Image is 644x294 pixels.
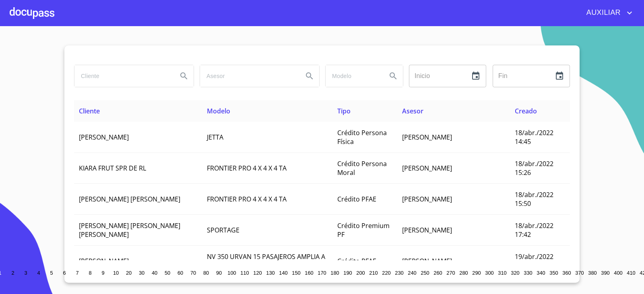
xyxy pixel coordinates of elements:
button: 290 [470,267,483,280]
span: 19/abr./2022 13:20 [515,252,553,270]
button: 9 [97,267,109,280]
span: 4 [37,270,40,276]
span: 120 [253,270,262,276]
span: [PERSON_NAME] [402,226,452,234]
button: 60 [174,267,187,280]
span: 350 [549,270,558,276]
span: 140 [279,270,287,276]
span: 220 [382,270,390,276]
span: KIARA FRUT SPR DE RL [79,164,146,173]
span: Crédito Persona Moral [337,159,387,177]
button: 390 [599,267,612,280]
span: 90 [216,270,222,276]
span: 290 [472,270,481,276]
span: 320 [511,270,519,276]
button: 7 [71,267,84,280]
span: 410 [627,270,635,276]
span: 200 [356,270,365,276]
button: 240 [406,267,419,280]
span: 7 [76,270,78,276]
input: search [74,65,171,87]
span: JETTA [207,133,223,142]
button: 350 [547,267,560,280]
button: 170 [316,267,328,280]
span: AUXILIAR [580,6,625,19]
span: 30 [139,270,144,276]
button: 320 [509,267,522,280]
input: search [326,65,380,87]
button: 300 [483,267,496,280]
button: 40 [148,267,161,280]
span: FRONTIER PRO 4 X 4 X 4 TA [207,164,287,173]
button: 70 [187,267,200,280]
input: search [200,65,297,87]
span: [PERSON_NAME] [79,257,129,265]
button: 200 [354,267,367,280]
span: 130 [266,270,275,276]
button: Search [174,66,194,86]
button: 280 [457,267,470,280]
button: 90 [213,267,225,280]
button: 160 [303,267,316,280]
span: 10 [113,270,119,276]
button: 4 [32,267,45,280]
span: Asesor [402,107,423,115]
button: 270 [444,267,457,280]
span: [PERSON_NAME] [402,257,452,265]
button: Search [384,66,403,86]
button: 100 [225,267,238,280]
span: 150 [292,270,300,276]
button: 150 [290,267,303,280]
span: Crédito Persona Física [337,128,387,146]
span: 300 [485,270,493,276]
span: 2 [11,270,14,276]
span: 250 [421,270,429,276]
span: 170 [318,270,326,276]
span: Modelo [207,107,230,115]
span: 370 [575,270,584,276]
span: Crédito PFAE [337,195,376,204]
button: 80 [200,267,213,280]
span: 70 [190,270,196,276]
button: 410 [625,267,638,280]
span: 160 [305,270,313,276]
span: 18/abr./2022 15:26 [515,159,553,177]
span: [PERSON_NAME] [402,164,452,173]
button: 20 [122,267,135,280]
span: [PERSON_NAME] [402,195,452,204]
button: 250 [419,267,431,280]
button: 180 [328,267,341,280]
span: 330 [524,270,532,276]
span: 360 [562,270,571,276]
span: 340 [537,270,545,276]
span: 240 [408,270,416,276]
button: 330 [522,267,535,280]
button: 2 [6,267,19,280]
button: 30 [135,267,148,280]
span: 80 [203,270,209,276]
span: 9 [101,270,104,276]
span: 5 [50,270,53,276]
button: 340 [535,267,547,280]
span: 40 [152,270,157,276]
span: 260 [433,270,442,276]
span: 180 [330,270,339,276]
button: 5 [45,267,58,280]
span: 190 [343,270,352,276]
span: 310 [498,270,506,276]
button: 220 [380,267,393,280]
button: account of current user [580,6,634,19]
span: 110 [240,270,249,276]
span: Cliente [79,107,100,115]
button: 400 [612,267,625,280]
span: Crédito PFAE [337,257,376,265]
span: [PERSON_NAME] [PERSON_NAME] [79,195,180,204]
span: 18/abr./2022 17:42 [515,221,553,239]
button: 230 [393,267,406,280]
span: 210 [369,270,378,276]
span: 18/abr./2022 14:45 [515,128,553,146]
button: 140 [277,267,290,280]
span: 390 [601,270,609,276]
span: 6 [63,270,66,276]
span: SPORTAGE [207,226,239,234]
